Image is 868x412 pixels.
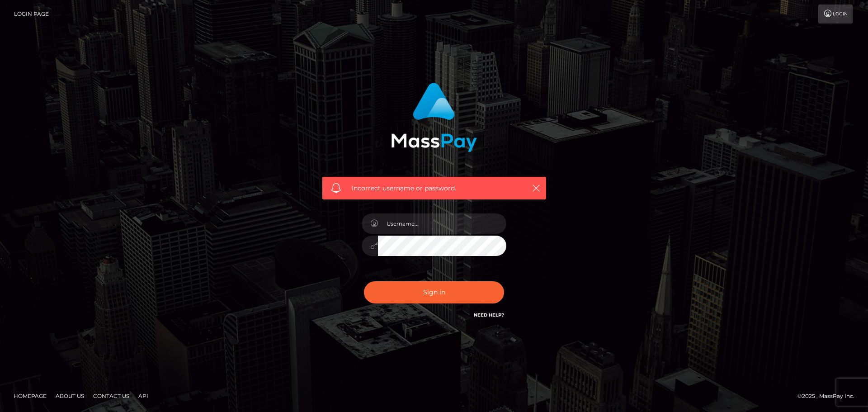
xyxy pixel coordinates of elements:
[52,389,88,403] a: About Us
[378,213,506,234] input: Username...
[797,391,861,401] div: © 2025 , MassPay Inc.
[90,389,133,403] a: Contact Us
[474,312,504,318] a: Need Help?
[391,83,477,152] img: MassPay Login
[135,389,152,403] a: API
[364,281,504,303] button: Sign in
[14,5,49,24] a: Login Page
[818,5,853,24] a: Login
[10,389,50,403] a: Homepage
[352,184,517,193] span: Incorrect username or password.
